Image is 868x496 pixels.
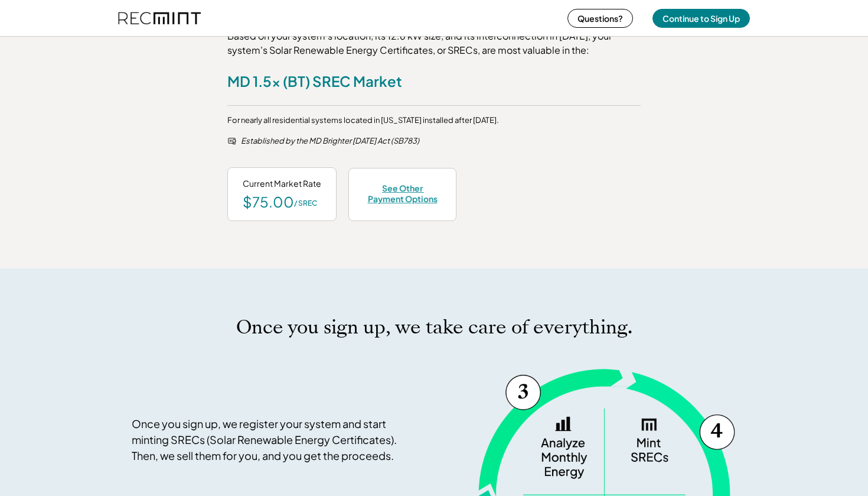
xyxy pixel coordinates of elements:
div: / SREC [294,199,317,209]
div: For nearly all residential systems located in [US_STATE] installed after [DATE]. [227,115,499,127]
div: Current Market Rate [243,178,321,190]
div: MD 1.5x (BT) SREC Market [227,72,402,90]
div: Established by the MD Brighter [DATE] Act (SB783) [241,135,641,147]
img: recmint-logotype%403x%20%281%29.jpeg [118,2,201,34]
div: Based on your system's location, its 12.6 kW size, and its interconnection in [DATE], your system... [227,29,641,57]
h1: Once you sign up, we take care of everything. [236,316,632,339]
div: Once you sign up, we register your system and start minting SRECs (Solar Renewable Energy Certifi... [132,416,412,463]
button: Questions? [567,9,633,28]
div: $75.00 [243,194,294,209]
div: See Other Payment Options [364,183,441,204]
button: Continue to Sign Up [652,9,750,28]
